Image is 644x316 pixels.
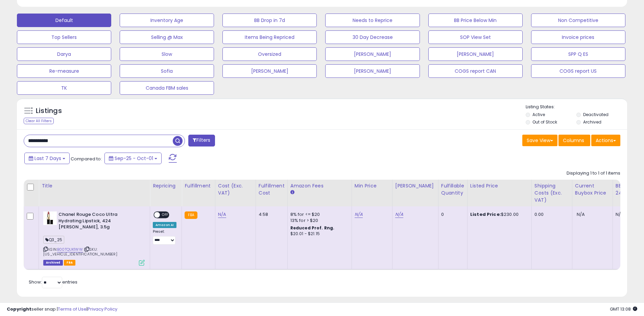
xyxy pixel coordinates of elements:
[531,30,625,44] button: Invoice prices
[120,81,214,95] button: Canada FBM sales
[470,211,526,218] div: $230.00
[222,47,317,61] button: Oversized
[526,104,627,110] p: Listing States:
[575,182,610,197] div: Current Buybox Price
[7,306,117,313] div: seller snap | |
[120,30,214,44] button: Selling @ Max
[522,135,557,146] button: Save View
[290,189,294,196] small: Amazon Fees.
[29,279,77,285] span: Show: entries
[222,30,317,44] button: Items Being Repriced
[290,182,349,189] div: Amazon Fees
[36,106,62,116] h5: Listings
[567,170,620,177] div: Displaying 1 to 1 of 1 items
[222,64,317,78] button: [PERSON_NAME]
[616,182,640,197] div: BB Share 24h.
[120,64,214,78] button: Sofia
[259,211,282,218] div: 4.58
[577,211,585,218] span: N/A
[153,182,179,189] div: Repricing
[34,155,61,162] span: Last 7 Days
[428,30,523,44] button: SOP View Set
[531,14,625,27] button: Non Competitive
[58,211,141,232] b: Chanel Rouge Coco Ultra Hydrating Lipstick, 424 [PERSON_NAME], 3.5g
[355,211,363,218] a: N/A
[153,222,176,228] div: Amazon AI
[325,14,420,27] button: Needs to Reprice
[395,211,403,218] a: N/A
[17,81,111,95] button: TK
[120,14,214,27] button: Inventory Age
[325,47,420,61] button: [PERSON_NAME]
[185,211,197,219] small: FBA
[24,118,54,124] div: Clear All Filters
[58,306,87,312] a: Terms of Use
[188,135,215,146] button: Filters
[591,135,620,146] button: Actions
[441,182,464,197] div: Fulfillable Quantity
[185,182,212,189] div: Fulfillment
[290,225,335,231] b: Reduced Prof. Rng.
[104,153,162,164] button: Sep-25 - Oct-01
[532,119,557,125] label: Out of Stock
[441,211,462,218] div: 0
[71,156,102,162] span: Compared to:
[43,260,63,266] span: Listings that have been deleted from Seller Central
[583,112,609,117] label: Deactivated
[57,247,83,252] a: B00TQUK1WW
[17,47,111,61] button: Darya
[88,306,117,312] a: Privacy Policy
[428,14,523,27] button: BB Price Below Min
[355,182,389,189] div: Min Price
[64,260,75,266] span: FBA
[259,182,285,197] div: Fulfillment Cost
[115,155,153,162] span: Sep-25 - Oct-01
[42,182,147,189] div: Title
[218,211,226,218] a: N/A
[222,14,317,27] button: BB Drop in 7d
[470,182,529,189] div: Listed Price
[531,64,625,78] button: COGS report US
[120,47,214,61] button: Slow
[43,236,64,244] span: Q3_25
[534,211,567,218] div: 0.00
[17,64,111,78] button: Re-measure
[583,119,601,125] label: Archived
[290,218,347,224] div: 13% for > $20
[43,247,117,257] span: | SKU: [US_VEHICLE_IDENTIFICATION_NUMBER]
[531,47,625,61] button: SPP Q ES
[7,306,31,312] strong: Copyright
[558,135,590,146] button: Columns
[325,64,420,78] button: [PERSON_NAME]
[43,211,145,265] div: ASIN:
[218,182,253,197] div: Cost (Exc. VAT)
[290,231,347,237] div: $20.01 - $21.15
[428,64,523,78] button: COGS report CAN
[470,211,501,218] b: Listed Price:
[17,30,111,44] button: Top Sellers
[534,182,569,204] div: Shipping Costs (Exc. VAT)
[160,212,171,218] span: OFF
[563,137,584,144] span: Columns
[325,30,420,44] button: 30 Day Decrease
[43,211,57,225] img: 31Fwt17U6GL._SL40_.jpg
[153,229,176,245] div: Preset:
[610,306,637,312] span: 2025-10-9 13:08 GMT
[17,14,111,27] button: Default
[532,112,545,117] label: Active
[24,153,70,164] button: Last 7 Days
[290,211,347,218] div: 8% for <= $20
[428,47,523,61] button: [PERSON_NAME]
[616,211,638,218] div: N/A
[395,182,435,189] div: [PERSON_NAME]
